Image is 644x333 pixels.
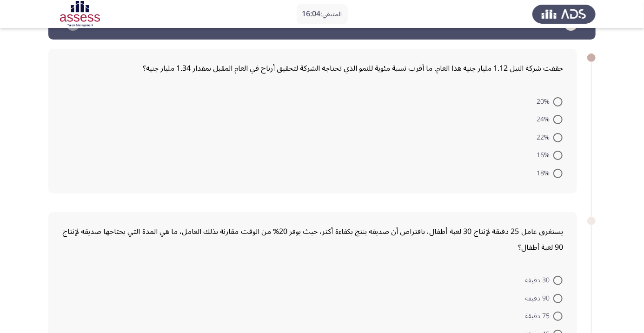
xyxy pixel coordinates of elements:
span: 16% [537,150,553,161]
span: 16:04 [302,6,321,22]
span: 30 دقيقة [525,275,553,286]
span: 75 دقيقة [525,311,553,322]
span: 18% [537,168,553,179]
span: 90 دقيقة [525,293,553,304]
div: يستغرق عامل 25 دقيقة لإنتاج 30 لعبة أطفال، بافتراض أن صديقه ينتج بكفاءة أكثر، حيث يوفر 20% من الو... [62,224,563,255]
p: المتبقي: [302,8,342,20]
span: 20% [537,96,553,107]
h3: ASSESS Aptitude (FOCUS) - Numerical Reasoning [233,18,410,29]
span: 22% [537,132,553,143]
img: Assessment logo of ASSESS Focus Assessment (A+B) Ibn Sina [48,1,112,27]
div: حققت شركة النيل 1.12 مليار جنيه هذا العام. ما أقرب نسبة مئوية للنمو الذي تحتاجه الشركة لتحقيق أرب... [62,60,563,76]
span: 24% [537,114,553,125]
img: Assess Talent Management logo [532,1,596,27]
